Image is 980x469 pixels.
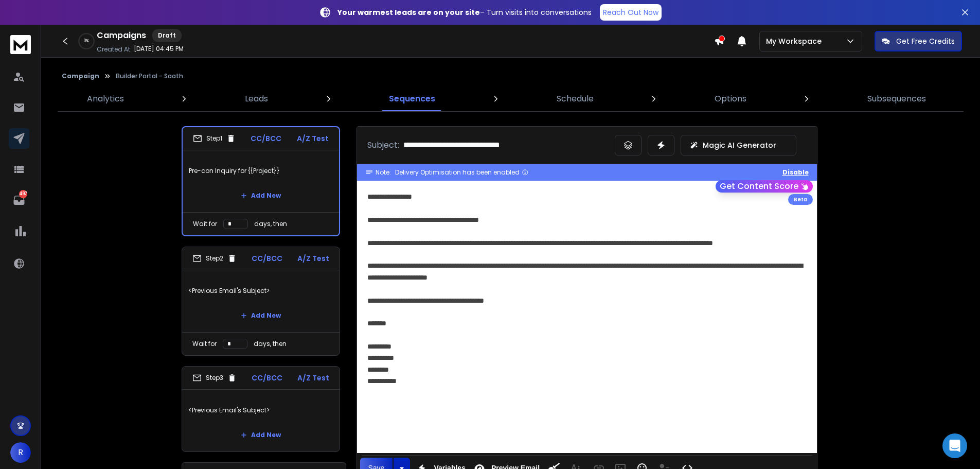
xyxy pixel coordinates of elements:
[337,7,592,18] p: – Turn visits into conversations
[251,133,281,144] p: CC/BCC
[182,366,340,452] li: Step3CC/BCCA/Z Test<Previous Email's Subject>Add New
[233,185,289,206] button: Add New
[252,253,282,264] p: CC/BCC
[189,157,333,185] p: Pre-con Inquiry for {{Project}}
[297,373,329,383] p: A/Z Test
[245,93,268,105] p: Leads
[715,93,746,105] p: Options
[192,340,217,348] p: Wait for
[383,86,441,111] a: Sequences
[788,194,813,205] div: Beta
[239,86,274,111] a: Leads
[942,433,967,458] div: Open Intercom Messenger
[134,45,184,53] p: [DATE] 04:45 PM
[337,7,480,18] strong: Your warmest leads are on your site
[192,373,237,383] div: Step 3
[233,305,289,326] button: Add New
[97,29,146,42] h1: Campaigns
[254,340,287,348] p: days, then
[254,220,287,228] p: days, then
[152,29,182,42] div: Draft
[861,86,932,111] a: Subsequences
[81,86,130,111] a: Analytics
[10,442,31,463] button: R
[193,134,236,143] div: Step 1
[395,168,529,177] div: Delivery Optimisation has been enabled
[557,93,594,105] p: Schedule
[603,7,658,18] p: Reach Out Now
[188,276,333,305] p: <Previous Email's Subject>
[10,35,31,54] img: logo
[708,86,753,111] a: Options
[84,38,89,44] p: 0 %
[681,135,796,155] button: Magic AI Generator
[62,72,99,80] button: Campaign
[367,139,399,151] p: Subject:
[297,253,329,264] p: A/Z Test
[867,93,926,105] p: Subsequences
[116,72,183,80] p: Builder Portal - Saath
[9,190,29,211] a: 497
[550,86,600,111] a: Schedule
[97,45,132,54] p: Created At:
[182,247,340,356] li: Step2CC/BCCA/Z Test<Previous Email's Subject>Add NewWait fordays, then
[193,220,217,228] p: Wait for
[19,190,27,198] p: 497
[252,373,282,383] p: CC/BCC
[87,93,124,105] p: Analytics
[896,36,955,46] p: Get Free Credits
[782,168,809,177] button: Disable
[389,93,435,105] p: Sequences
[716,180,813,193] button: Get Content Score
[188,396,333,425] p: <Previous Email's Subject>
[233,425,289,445] button: Add New
[766,36,826,46] p: My Workspace
[376,168,391,177] span: Note:
[600,4,662,21] a: Reach Out Now
[703,140,776,150] p: Magic AI Generator
[875,31,962,51] button: Get Free Credits
[297,133,329,144] p: A/Z Test
[182,126,340,236] li: Step1CC/BCCA/Z TestPre-con Inquiry for {{Project}}Add NewWait fordays, then
[192,254,237,263] div: Step 2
